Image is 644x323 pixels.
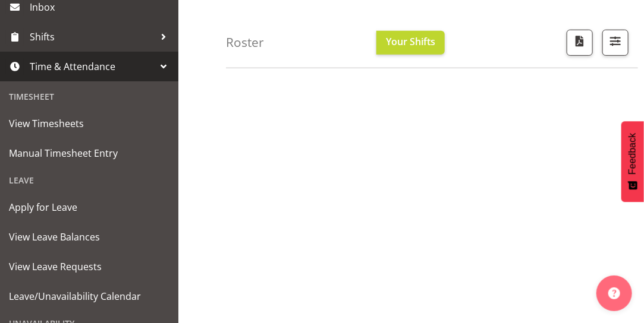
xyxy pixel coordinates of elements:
a: Manual Timesheet Entry [3,138,175,168]
div: Leave [3,168,175,192]
div: Timesheet [3,84,175,109]
a: View Timesheets [3,109,175,138]
h4: Roster [226,36,264,49]
button: Feedback - Show survey [621,121,644,202]
span: Apply for Leave [9,198,169,216]
span: Time & Attendance [30,58,155,75]
span: Shifts [30,28,155,46]
span: Leave/Unavailability Calendar [9,287,169,305]
span: View Timesheets [9,115,169,132]
button: Your Shifts [376,31,445,55]
a: Apply for Leave [3,192,175,222]
span: View Leave Requests [9,258,169,275]
span: Manual Timesheet Entry [9,144,169,162]
span: View Leave Balances [9,228,169,246]
img: help-xxl-2.png [608,287,620,299]
button: Download a PDF of the roster according to the set date range. [567,30,593,56]
span: Feedback [627,133,638,175]
a: View Leave Requests [3,252,175,281]
span: Your Shifts [386,35,435,48]
a: View Leave Balances [3,222,175,252]
a: Leave/Unavailability Calendar [3,281,175,311]
button: Filter Shifts [602,30,629,56]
